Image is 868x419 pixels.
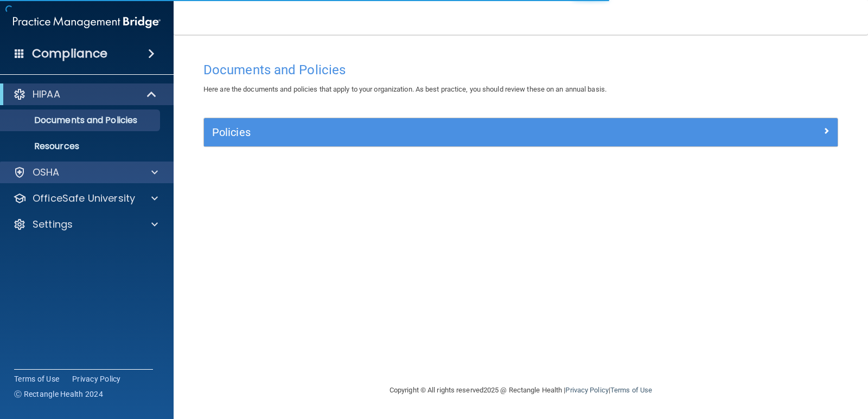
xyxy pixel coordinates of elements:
[13,192,158,205] a: OfficeSafe University
[13,218,158,231] a: Settings
[610,386,652,394] a: Terms of Use
[13,166,158,179] a: OSHA
[33,166,60,179] p: OSHA
[13,11,161,33] img: PMB logo
[72,373,121,384] a: Privacy Policy
[13,88,157,101] a: HIPAA
[14,389,103,399] span: Ⓒ Rectangle Health 2024
[33,88,60,101] p: HIPAA
[32,46,107,61] h4: Compliance
[565,386,608,394] a: Privacy Policy
[33,192,135,205] p: OfficeSafe University
[323,373,719,408] div: Copyright © All rights reserved 2025 @ Rectangle Health | |
[33,218,73,231] p: Settings
[7,115,155,126] p: Documents and Policies
[7,141,155,152] p: Resources
[212,124,829,141] a: Policies
[14,373,59,384] a: Terms of Use
[203,63,838,77] h4: Documents and Policies
[203,85,607,93] span: Here are the documents and policies that apply to your organization. As best practice, you should...
[212,126,671,138] h5: Policies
